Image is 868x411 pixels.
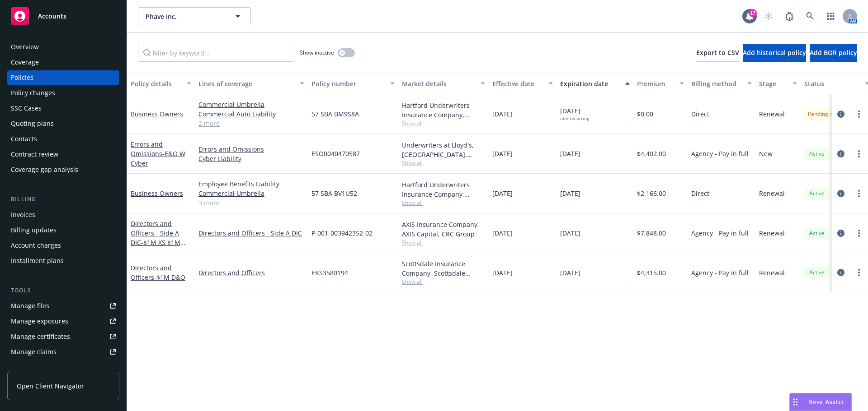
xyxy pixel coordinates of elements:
span: Active [808,268,826,277]
span: 57 SBA BV1U52 [311,189,357,198]
div: Contacts [11,132,37,146]
span: Agency - Pay in full [691,228,749,238]
a: Accounts [7,4,119,29]
a: Manage certificates [7,329,119,344]
a: more [854,148,864,159]
div: Stage [759,79,787,88]
div: Account charges [11,238,61,253]
a: more [854,228,864,239]
div: Contract review [11,147,58,162]
a: Commercial Umbrella [198,189,304,198]
div: Policy changes [11,86,55,100]
span: Renewal [759,228,785,238]
a: more [854,267,864,278]
button: Add historical policy [743,44,806,62]
span: [DATE] [560,106,589,121]
a: circleInformation [835,148,846,159]
input: Filter by keyword... [138,44,294,62]
span: Show all [402,120,485,127]
a: Report a Bug [780,7,798,25]
span: Renewal [759,189,785,198]
a: Directors and Officers [198,268,304,277]
div: SSC Cases [11,101,42,115]
a: Errors and Omissions [131,140,185,167]
button: Add BOR policy [810,44,857,62]
span: EKS3580194 [311,268,348,277]
a: Switch app [822,7,840,25]
span: Active [808,229,826,237]
a: Coverage gap analysis [7,162,119,177]
span: [DATE] [492,109,513,119]
button: Effective date [489,73,557,94]
span: $4,315.00 [637,268,666,277]
a: Business Owners [131,189,183,198]
a: Billing updates [7,223,119,237]
div: Expiration date [560,79,620,88]
span: Renewal [759,109,785,119]
a: Manage BORs [7,360,119,374]
button: Policy number [308,73,398,94]
button: Export to CSV [696,44,739,62]
a: Commercial Umbrella [198,100,304,109]
div: Hartford Underwriters Insurance Company, Hartford Insurance Group [402,180,485,199]
span: $2,166.00 [637,189,666,198]
div: Billing method [691,79,742,88]
span: [DATE] [560,189,580,198]
span: - $1M D&O [154,273,185,282]
a: Employee Benefits Liability [198,179,304,189]
a: Manage files [7,299,119,313]
span: Show inactive [300,49,334,56]
div: Quoting plans [11,116,54,131]
span: Pending cancellation [808,110,860,118]
div: Lines of coverage [198,79,294,88]
div: Status [804,79,859,88]
span: Add BOR policy [810,48,857,57]
a: circleInformation [835,109,846,120]
a: Overview [7,40,119,54]
div: Underwriters at Lloyd's, [GEOGRAPHIC_DATA], [PERSON_NAME] of London, CFC Underwriting, CRC Group [402,140,485,159]
span: Direct [691,189,709,198]
div: 17 [749,9,757,17]
a: Errors and Omissions [198,144,304,154]
a: Directors and Officers - Side A DIC [131,219,180,256]
div: Installment plans [11,254,64,268]
span: Show all [402,239,485,246]
div: Policies [11,70,33,85]
span: [DATE] [560,228,580,238]
div: Manage exposures [11,314,68,328]
div: Effective date [492,79,543,88]
span: Direct [691,109,709,119]
span: $0.00 [637,109,653,119]
span: Add historical policy [743,48,806,57]
span: [DATE] [492,149,513,158]
span: Show all [402,199,485,207]
span: [DATE] [560,149,580,158]
div: Tools [7,286,119,295]
a: 2 more [198,119,304,128]
span: Nova Assist [808,398,844,406]
div: Billing [7,195,119,204]
span: [DATE] [492,268,513,277]
a: Policy changes [7,86,119,100]
div: Market details [402,79,475,88]
a: Start snowing [759,7,778,25]
div: Manage claims [11,345,57,359]
span: Show all [402,278,485,286]
a: Contacts [7,132,119,146]
div: Manage files [11,299,49,313]
div: Hartford Underwriters Insurance Company, Hartford Insurance Group [402,101,485,120]
div: Overview [11,40,39,54]
span: New [759,149,773,158]
a: circleInformation [835,188,846,199]
a: more [854,109,864,120]
a: Installment plans [7,254,119,268]
span: 57 SBA BM9S8A [311,109,359,119]
span: [DATE] [560,268,580,277]
span: Open Client Navigator [17,381,84,391]
span: P-001-003942352-02 [311,228,373,238]
a: Business Owners [131,110,183,118]
div: Premium [637,79,674,88]
a: 3 more [198,198,304,208]
span: - $1M XS $1M Side A [131,238,185,256]
div: Policy number [311,79,385,88]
